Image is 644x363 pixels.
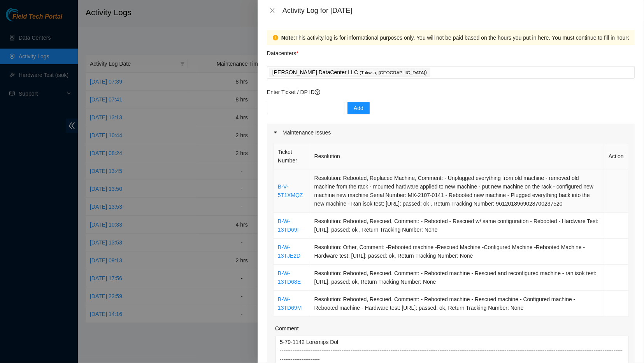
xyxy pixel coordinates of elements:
[269,7,275,14] span: close
[273,130,278,135] span: caret-right
[354,104,363,112] span: Add
[347,102,370,114] button: Add
[604,143,628,169] th: Action
[272,68,427,77] p: [PERSON_NAME] DataCenter LLC )
[274,143,310,169] th: Ticket Number
[310,143,604,169] th: Resolution
[283,6,635,15] div: Activity Log for [DATE]
[273,35,278,40] span: exclamation-circle
[315,89,320,95] span: question-circle
[310,291,604,317] td: Resolution: Rebooted, Rescued, Comment: - Rebooted machine - Rescued machine - Configured machine...
[360,70,425,75] span: ( Tukwila, [GEOGRAPHIC_DATA]
[310,239,604,265] td: Resolution: Other, Comment: -Rebooted machine -Rescued Machine -Configured Machine -Rebooted Mach...
[310,213,604,239] td: Resolution: Rebooted, Rescued, Comment: - Rebooted - Rescued w/ same configuration - Rebooted - H...
[267,45,298,58] p: Datacenters
[278,218,300,233] a: B-W-13TD69F
[281,33,295,42] strong: Note:
[267,124,635,141] div: Maintenance Issues
[278,270,301,285] a: B-W-13TD68E
[275,324,299,333] label: Comment
[310,169,604,213] td: Resolution: Rebooted, Replaced Machine, Comment: - Unplugged everything from old machine - remove...
[278,183,303,198] a: B-V-5T1XMQZ
[267,7,278,14] button: Close
[278,244,300,259] a: B-W-13TJE2D
[310,265,604,291] td: Resolution: Rebooted, Rescued, Comment: - Rebooted machine - Rescued and reconfigured machine - r...
[267,88,635,96] p: Enter Ticket / DP ID
[278,296,302,311] a: B-W-13TD69M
